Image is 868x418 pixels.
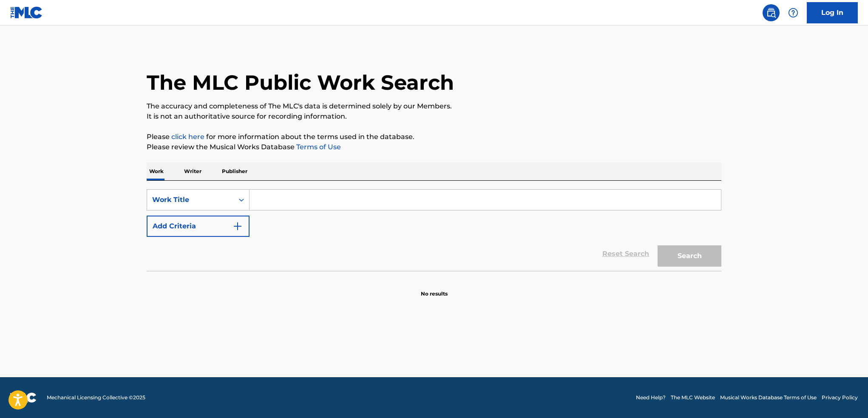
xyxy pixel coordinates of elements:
[10,392,37,403] img: logo
[636,394,666,401] a: Need Help?
[10,6,43,19] img: MLC Logo
[766,8,776,18] img: search
[822,394,858,401] a: Privacy Policy
[147,142,721,152] p: Please review the Musical Works Database
[147,216,250,237] button: Add Criteria
[763,4,780,21] a: Public Search
[720,394,817,401] a: Musical Works Database Terms of Use
[807,2,858,23] a: Log In
[219,162,250,180] p: Publisher
[785,4,802,21] div: Help
[295,143,341,151] a: Terms of Use
[171,133,204,141] a: click here
[47,394,145,401] span: Mechanical Licensing Collective © 2025
[788,8,798,18] img: help
[147,189,721,271] form: Search Form
[147,111,721,122] p: It is not an authoritative source for recording information.
[671,394,715,401] a: The MLC Website
[421,280,448,298] p: No results
[147,132,721,142] p: Please for more information about the terms used in the database.
[152,195,229,205] div: Work Title
[233,221,243,231] img: 9d2ae6d4665cec9f34b9.svg
[147,162,166,180] p: Work
[147,70,454,95] h1: The MLC Public Work Search
[147,101,721,111] p: The accuracy and completeness of The MLC's data is determined solely by our Members.
[182,162,204,180] p: Writer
